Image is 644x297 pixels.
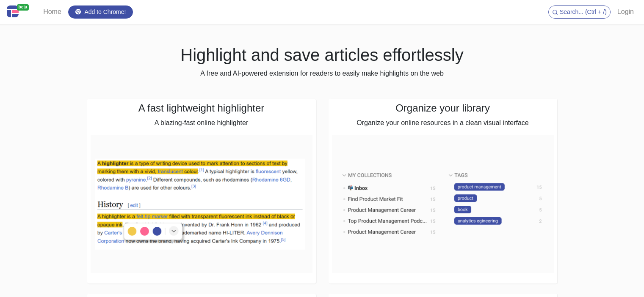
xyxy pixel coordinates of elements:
p: A free and AI-powered extension for readers to easily make highlights on the web [87,68,557,79]
a: Home [40,3,65,20]
a: Login [614,3,637,20]
button: Search... (Ctrl + /) [548,5,611,19]
h1: Highlight and save articles effortlessly [87,45,557,65]
img: Centroly [7,5,19,17]
span: Search... (Ctrl + /) [560,8,607,15]
img: Organize your library [332,135,554,273]
p: Organize your online resources in a clean visual interface [332,118,554,128]
a: beta [7,3,33,21]
h4: A fast lightweight highlighter [91,102,312,114]
h4: Organize your library [332,102,554,114]
span: beta [17,4,29,11]
img: A fast lightweight highlighter [91,135,312,273]
a: Add to Chrome! [68,5,133,19]
p: A blazing-fast online highlighter [91,118,312,128]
